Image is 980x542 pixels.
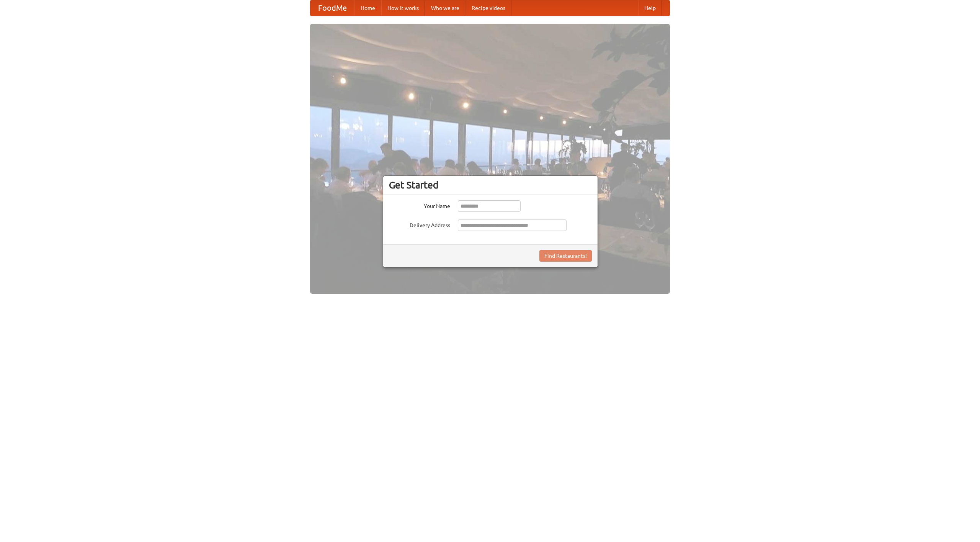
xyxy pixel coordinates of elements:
a: Help [638,0,662,16]
a: Who we are [425,0,465,16]
h3: Get Started [389,179,592,191]
a: How it works [381,0,425,16]
a: Recipe videos [465,0,511,16]
label: Delivery Address [389,219,450,229]
button: Find Restaurants! [539,250,592,262]
a: Home [354,0,381,16]
label: Your Name [389,200,450,210]
a: FoodMe [310,0,354,16]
